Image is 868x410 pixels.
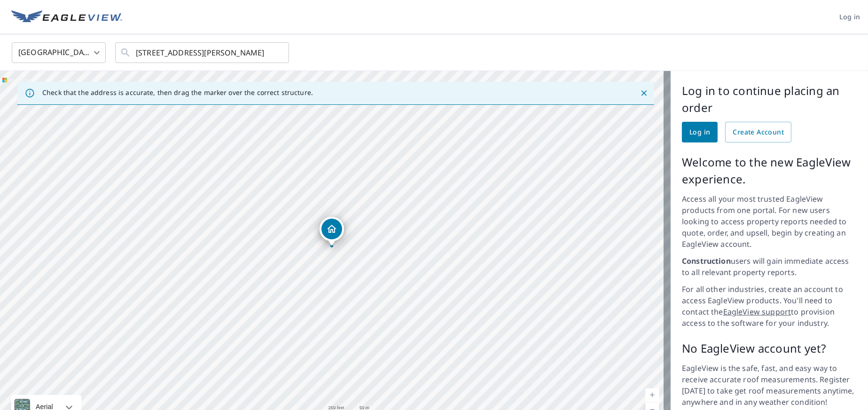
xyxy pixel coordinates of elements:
div: [GEOGRAPHIC_DATA] [12,39,106,66]
span: Log in [689,126,710,138]
p: Welcome to the new EagleView experience. [682,154,857,188]
p: Check that the address is accurate, then drag the marker over the correct structure. [42,88,313,97]
p: No EagleView account yet? [682,340,857,357]
p: users will gain immediate access to all relevant property reports. [682,255,857,278]
a: Create Account [725,122,791,142]
img: EV Logo [11,10,122,24]
div: Dropped pin, building 1, Residential property, 6006 Lee Ave Murfreesboro, TN 37129 [320,217,344,246]
p: For all other industries, create an account to access EagleView products. You'll need to contact ... [682,284,857,329]
button: Close [638,87,650,99]
span: Log in [840,11,860,23]
a: Log in [682,122,718,142]
a: EagleView support [723,307,791,317]
a: Current Level 17, Zoom In [645,388,659,402]
span: Create Account [733,126,784,138]
p: Log in to continue placing an order [682,82,857,116]
p: Access all your most trusted EagleView products from one portal. For new users looking to access ... [682,193,857,250]
input: Search by address or latitude-longitude [136,39,270,66]
p: EagleView is the safe, fast, and easy way to receive accurate roof measurements. Register [DATE] ... [682,363,857,408]
strong: Construction [682,256,731,266]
